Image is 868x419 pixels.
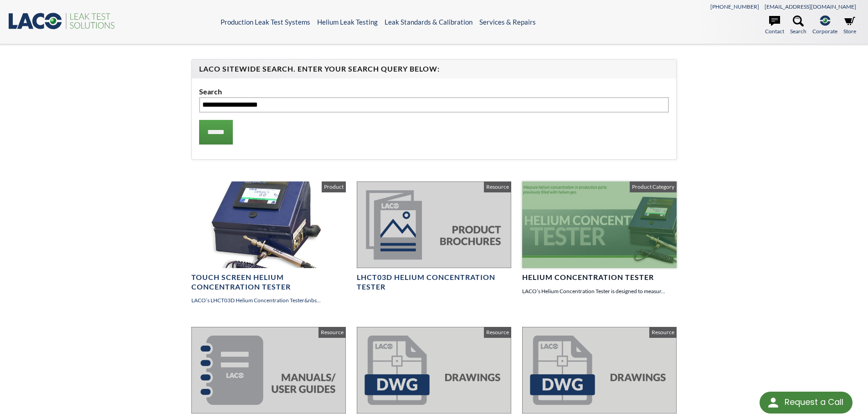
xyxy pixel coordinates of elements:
span: Resource [484,327,511,338]
a: Contact [765,16,784,36]
p: LACO’s LHCT03D Helium Concentration Tester&nbs... [191,296,346,305]
a: Helium Concentration Tester LACO’s Helium Concentration Tester is designed to measur... product C... [522,181,677,295]
span: Product [322,181,346,192]
a: Production Leak Test Systems [221,18,310,26]
a: Helium Leak Testing [317,18,378,26]
h4: LHCT03D Helium Concentration Tester [357,273,511,292]
a: Store [843,16,856,36]
h4: Helium Concentration Tester [522,273,677,282]
span: Corporate [812,27,837,36]
a: [EMAIL_ADDRESS][DOMAIN_NAME] [765,3,856,10]
a: Touch Screen Helium Concentration Tester LACO’s LHCT03D Helium Concentration Tester&nbs... Product [191,181,346,305]
span: Resource [649,327,677,338]
h4: Touch Screen Helium Concentration Tester [191,273,346,292]
div: Request a Call [760,392,853,414]
a: [PHONE_NUMBER] [710,3,759,10]
span: Resource [318,327,346,338]
h4: LACO Sitewide Search. Enter your Search Query Below: [199,64,669,74]
span: Resource [484,181,511,192]
a: Leak Standards & Calibration [385,18,473,26]
span: product Category [630,181,677,192]
img: round button [766,395,781,410]
a: Search [790,16,806,36]
div: Request a Call [785,392,843,413]
label: Search [199,86,669,98]
p: LACO’s Helium Concentration Tester is designed to measur... [522,287,677,295]
a: Services & Repairs [479,18,536,26]
a: LHCT03D Helium Concentration Tester Resource [357,181,511,292]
